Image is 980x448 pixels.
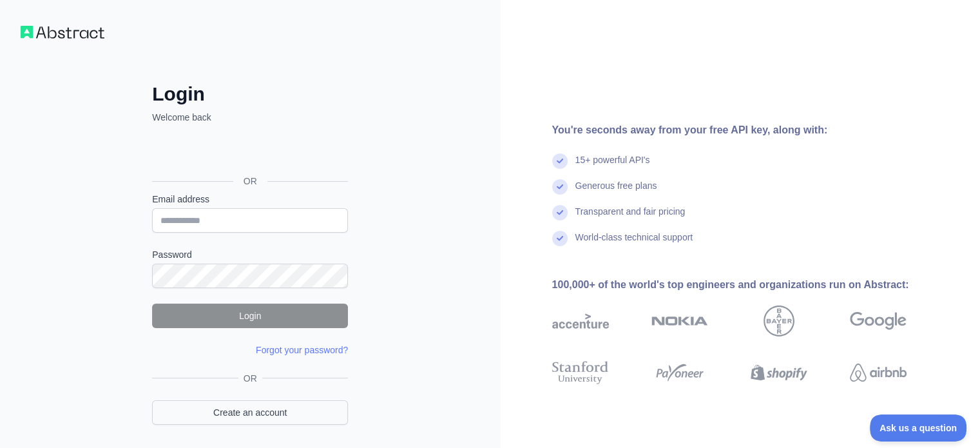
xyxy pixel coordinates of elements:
div: Transparent and fair pricing [575,205,686,231]
h2: Login [152,83,348,106]
img: payoneer [651,358,708,387]
img: bayer [764,306,794,336]
img: nokia [651,306,708,336]
div: 100,000+ of the world's top engineers and organizations run on Abstract: [552,277,948,293]
img: accenture [552,306,609,336]
span: OR [233,175,267,188]
iframe: Sign in with Google Button [146,138,352,166]
img: check mark [552,179,568,195]
img: Workflow [21,26,104,39]
img: google [850,306,907,336]
a: Forgot your password? [256,345,348,355]
a: Create an account [152,400,348,425]
label: Email address [152,193,348,206]
img: check mark [552,231,568,246]
img: airbnb [850,358,907,387]
div: You're seconds away from your free API key, along with: [552,122,948,138]
button: Login [152,304,348,328]
div: Generous free plans [575,179,657,205]
div: 15+ powerful API's [575,153,650,179]
label: Password [152,248,348,261]
img: stanford university [552,358,609,387]
div: World-class technical support [575,231,693,257]
img: shopify [751,358,807,387]
iframe: Toggle Customer Support [870,414,967,442]
img: check mark [552,205,568,220]
span: OR [238,372,262,385]
p: Welcome back [152,111,348,124]
img: check mark [552,153,568,169]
